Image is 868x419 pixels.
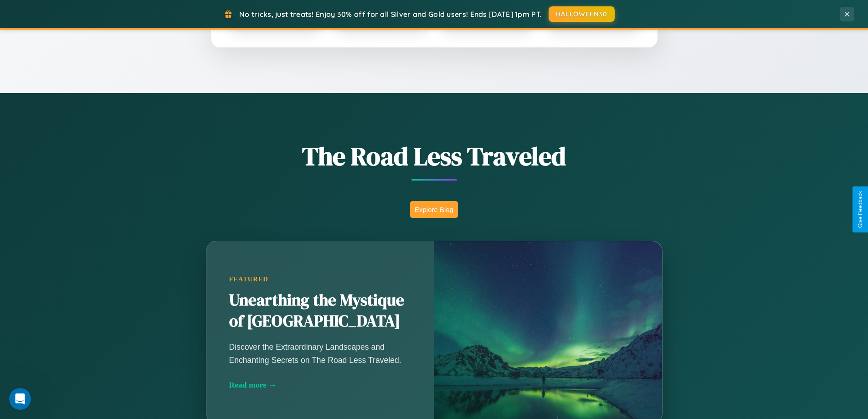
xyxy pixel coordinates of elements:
iframe: Intercom live chat [9,388,31,410]
div: Read more → [229,380,411,390]
div: Featured [229,275,411,283]
h2: Unearthing the Mystique of [GEOGRAPHIC_DATA] [229,290,411,332]
h1: The Road Less Traveled [161,139,708,174]
span: No tricks, just treats! Enjoy 30% off for all Silver and Gold users! Ends [DATE] 1pm PT. [239,10,542,19]
p: Discover the Extraordinary Landscapes and Enchanting Secrets on The Road Less Traveled. [229,341,411,366]
button: Explore Blog [410,201,458,218]
div: Give Feedback [857,191,863,228]
button: HALLOWEEN30 [549,6,615,22]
